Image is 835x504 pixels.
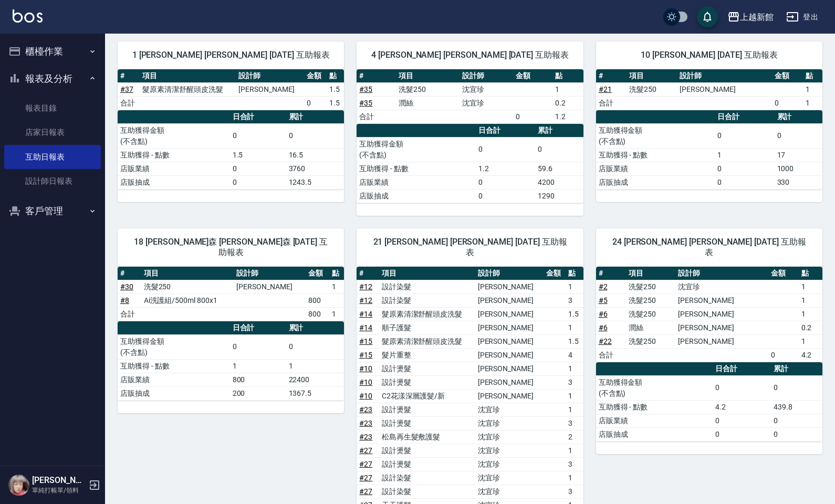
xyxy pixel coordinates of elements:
[513,110,552,123] td: 0
[286,373,345,386] td: 22400
[359,337,372,345] a: #15
[286,175,345,189] td: 1243.5
[359,296,372,304] a: #12
[118,69,140,83] th: #
[327,82,344,96] td: 1.5
[306,293,329,307] td: 800
[596,414,713,427] td: 店販業績
[596,427,713,441] td: 店販抽成
[230,334,286,359] td: 0
[627,82,677,96] td: 洗髮250
[771,362,822,376] th: 累計
[359,351,372,359] a: #15
[329,267,344,280] th: 點
[566,416,583,430] td: 3
[327,96,344,110] td: 1.5
[476,124,535,138] th: 日合計
[675,267,768,280] th: 設計師
[715,175,774,189] td: 0
[327,69,344,83] th: 點
[599,296,608,304] a: #5
[476,162,535,175] td: 1.2
[596,69,822,110] table: a dense table
[677,69,772,83] th: 設計師
[627,69,677,83] th: 項目
[715,162,774,175] td: 0
[379,375,475,389] td: 設計燙髮
[609,237,810,258] span: 24 [PERSON_NAME] [PERSON_NAME] [DATE] 互助報表
[379,267,475,280] th: 項目
[799,293,822,307] td: 1
[396,69,460,83] th: 項目
[230,359,286,373] td: 1
[596,69,627,83] th: #
[359,474,372,482] a: #27
[306,307,329,321] td: 800
[677,82,772,96] td: [PERSON_NAME]
[475,444,544,457] td: 沈宜珍
[357,189,475,203] td: 店販抽成
[118,321,344,401] table: a dense table
[460,96,513,110] td: 沈宜珍
[286,321,345,335] th: 累計
[4,145,101,169] a: 互助日報表
[775,162,822,175] td: 1000
[118,267,141,280] th: #
[357,175,475,189] td: 店販業績
[379,403,475,416] td: 設計燙髮
[599,310,608,318] a: #6
[552,110,583,123] td: 1.2
[475,362,544,375] td: [PERSON_NAME]
[715,123,774,148] td: 0
[476,175,535,189] td: 0
[118,267,344,321] table: a dense table
[230,162,286,175] td: 0
[4,38,101,65] button: 櫃檯作業
[13,9,43,23] img: Logo
[4,169,101,193] a: 設計師日報表
[775,175,822,189] td: 330
[535,137,583,162] td: 0
[475,334,544,348] td: [PERSON_NAME]
[379,389,475,403] td: C2花漾深層護髮/新
[596,123,715,148] td: 互助獲得金額 (不含點)
[379,485,475,498] td: 設計染髮
[118,148,230,162] td: 互助獲得 - 點數
[476,189,535,203] td: 0
[379,457,475,471] td: 設計燙髮
[286,359,345,373] td: 1
[799,321,822,334] td: 0.2
[566,362,583,375] td: 1
[771,414,822,427] td: 0
[357,69,583,124] table: a dense table
[118,96,140,110] td: 合計
[475,321,544,334] td: [PERSON_NAME]
[379,348,475,362] td: 髮片重整
[4,96,101,120] a: 報表目錄
[230,175,286,189] td: 0
[359,487,372,496] a: #27
[803,96,822,110] td: 1
[596,348,627,362] td: 合計
[286,334,345,359] td: 0
[775,123,822,148] td: 0
[475,348,544,362] td: [PERSON_NAME]
[359,364,372,373] a: #10
[359,85,372,93] a: #35
[234,280,306,293] td: [PERSON_NAME]
[32,475,86,486] h5: [PERSON_NAME]
[141,267,234,280] th: 項目
[359,419,372,427] a: #23
[675,293,768,307] td: [PERSON_NAME]
[140,69,236,83] th: 項目
[8,475,29,496] img: Person
[675,307,768,321] td: [PERSON_NAME]
[475,280,544,293] td: [PERSON_NAME]
[566,280,583,293] td: 1
[304,69,326,83] th: 金額
[566,375,583,389] td: 3
[768,267,799,280] th: 金額
[118,307,141,321] td: 合計
[359,310,372,318] a: #14
[475,430,544,444] td: 沈宜珍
